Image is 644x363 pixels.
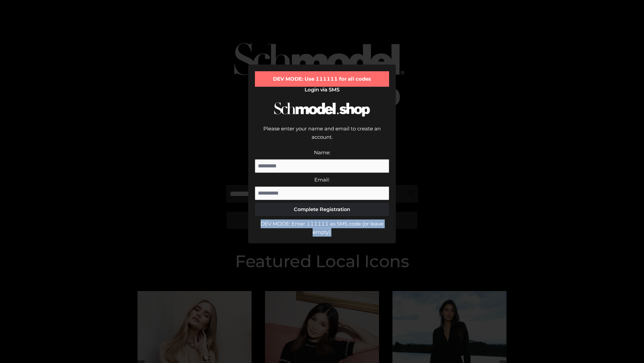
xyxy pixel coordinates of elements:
div: DEV MODE: Enter 111111 as SMS code (or leave empty). [255,219,389,237]
img: Schmodel Logo [272,96,372,123]
h2: Login via SMS [255,87,389,93]
div: DEV MODE: Use 111111 for all codes [255,71,389,87]
label: Name: [314,149,330,156]
div: Please enter your name and email to create an account. [255,124,389,148]
button: Complete Registration [255,203,389,216]
label: Email: [314,176,330,183]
